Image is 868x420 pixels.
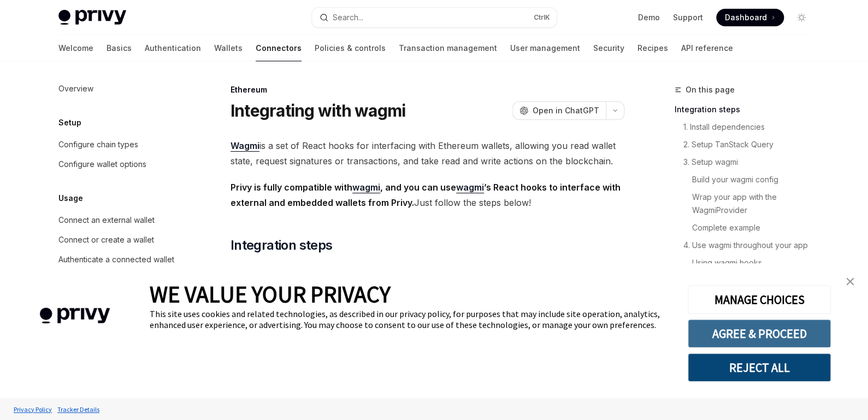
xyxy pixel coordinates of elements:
a: 2. Setup TanStack Query [683,136,819,153]
span: Integration steps [231,237,333,254]
h1: Integrating with wagmi [231,101,406,120]
button: Toggle dark mode [793,9,810,26]
a: Connectors [256,35,302,61]
div: Configure chain types [58,138,138,151]
a: Basics [107,35,132,61]
a: Using wagmi hooks [692,254,819,272]
a: wagmi [456,182,484,193]
a: API reference [681,35,733,61]
img: company logo [16,292,133,340]
a: Transaction management [399,35,497,61]
span: is a set of React hooks for interfacing with Ethereum wallets, allowing you read wallet state, re... [231,138,624,169]
span: This guide assumes you have already integrated Privy into your app. If not, please begin with the... [231,263,624,294]
div: Connect an external wallet [58,214,155,227]
a: Recipes [637,35,668,61]
a: Wagmi [231,140,259,152]
a: Tracker Details [55,400,102,419]
div: Authenticate a connected wallet [58,253,174,266]
strong: Privy is fully compatible with , and you can use ’s React hooks to interface with external and em... [231,182,621,208]
a: Wrap your app with the WagmiProvider [692,188,819,219]
button: Open in ChatGPT [512,101,606,120]
div: Ethereum [231,84,624,95]
a: Connect an external wallet [50,210,190,230]
a: 4. Use wagmi throughout your app [683,237,819,254]
div: Search... [333,11,363,24]
button: Search...CtrlK [312,8,557,27]
a: wagmi [352,182,380,193]
a: Policies & controls [315,35,386,61]
span: Open in ChatGPT [533,105,599,116]
button: AGREE & PROCEED [688,319,831,348]
div: Overview [58,82,93,95]
a: User management [510,35,580,61]
a: Configure chain types [50,135,190,154]
span: Just follow the steps below! [231,180,624,210]
a: Build your wagmi config [692,171,819,188]
a: Integration steps [675,101,819,118]
div: This site uses cookies and related technologies, as described in our privacy policy, for purposes... [150,308,671,330]
a: Welcome [58,35,93,61]
a: Demo [638,12,660,23]
img: light logo [58,10,126,25]
a: Overview [50,79,190,99]
a: Complete example [692,219,819,237]
h5: Usage [58,192,83,205]
a: 1. Install dependencies [683,118,819,136]
a: Dashboard [716,9,784,26]
a: Authentication [145,35,201,61]
span: Ctrl K [534,13,550,22]
a: Wallets [214,35,243,61]
img: close banner [846,278,854,285]
a: Configure wallet options [50,154,190,174]
a: 3. Setup wagmi [683,153,819,171]
div: Connect or create a wallet [58,233,154,246]
a: Security [593,35,624,61]
div: Configure wallet options [58,158,146,171]
span: Dashboard [725,12,767,23]
h5: Setup [58,116,81,129]
a: Privacy Policy [11,400,55,419]
a: Authenticate a connected wallet [50,250,190,269]
button: REJECT ALL [688,353,831,382]
button: MANAGE CHOICES [688,285,831,314]
a: close banner [839,271,861,292]
span: WE VALUE YOUR PRIVACY [150,280,391,308]
span: On this page [686,83,735,96]
a: Connect or create a wallet [50,230,190,250]
a: Support [673,12,703,23]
